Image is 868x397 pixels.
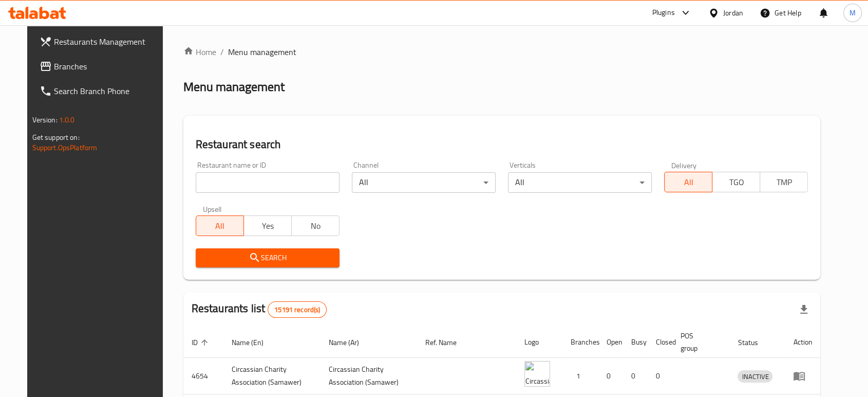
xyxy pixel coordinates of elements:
[203,205,222,212] label: Upsell
[32,131,80,144] span: Get support on:
[192,336,211,349] span: ID
[850,7,856,19] span: M
[508,172,652,193] div: All
[716,175,756,190] span: TGO
[32,113,58,127] span: Version:
[623,358,648,394] td: 0
[785,327,820,358] th: Action
[760,172,808,192] button: TMP
[32,141,98,154] a: Support.OpsPlatform
[228,46,296,58] span: Menu management
[664,172,712,192] button: All
[562,358,598,394] td: 1
[648,327,672,358] th: Closed
[648,358,672,394] td: 0
[764,175,804,190] span: TMP
[204,251,331,264] span: Search
[291,215,339,236] button: No
[516,327,562,358] th: Logo
[598,358,623,394] td: 0
[524,361,550,387] img: ​Circassian ​Charity ​Association​ (Samawer)
[31,29,172,54] a: Restaurants Management
[183,79,285,95] h2: Menu management
[196,137,808,152] h2: Restaurant search
[183,46,821,58] nav: breadcrumb
[196,172,339,193] input: Search for restaurant name or ID..
[248,219,288,233] span: Yes
[352,172,496,193] div: All
[232,336,277,349] span: Name (En)
[268,305,326,315] span: 15191 record(s)
[183,358,223,394] td: 4654
[738,371,772,383] span: INACTIVE
[329,336,372,349] span: Name (Ar)
[31,54,172,79] a: Branches
[681,330,718,354] span: POS group
[196,215,244,236] button: All
[223,358,320,394] td: ​Circassian ​Charity ​Association​ (Samawer)
[196,248,339,267] button: Search
[425,336,470,349] span: Ref. Name
[671,161,697,169] label: Delivery
[623,327,648,358] th: Busy
[54,60,164,73] span: Branches
[738,336,771,349] span: Status
[793,370,812,382] div: Menu
[723,7,743,19] div: Jordan
[791,297,816,322] div: Export file
[192,301,327,318] h2: Restaurants list
[183,46,216,58] a: Home
[268,301,327,318] div: Total records count
[54,85,164,97] span: Search Branch Phone
[598,327,623,358] th: Open
[220,46,224,58] li: /
[738,370,772,383] div: INACTIVE
[243,215,292,236] button: Yes
[712,172,760,192] button: TGO
[296,219,335,233] span: No
[200,219,240,233] span: All
[320,358,418,394] td: ​Circassian ​Charity ​Association​ (Samawer)
[652,7,674,19] div: Plugins
[59,113,75,127] span: 1.0.0
[54,35,164,48] span: Restaurants Management
[562,327,598,358] th: Branches
[31,79,172,103] a: Search Branch Phone
[669,175,708,190] span: All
